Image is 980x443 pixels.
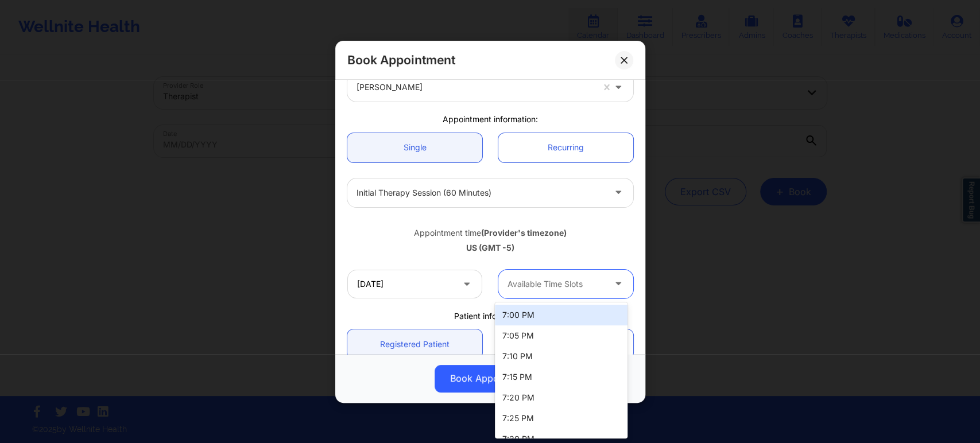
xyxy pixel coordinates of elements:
div: Patient information: [339,310,641,321]
div: Appointment time [347,227,633,238]
div: 7:20 PM [495,387,627,408]
div: US (GMT -5) [347,242,633,254]
a: Single [347,133,482,162]
div: 7:00 PM [495,305,627,325]
div: 7:15 PM [495,367,627,387]
a: Recurring [498,133,633,162]
button: Book Appointment [435,364,546,392]
a: Registered Patient [347,329,482,359]
input: MM/DD/YYYY [347,269,482,298]
h2: Book Appointment [347,52,455,68]
a: Not Registered Patient [498,329,633,359]
div: [PERSON_NAME] [357,73,593,102]
div: Appointment information: [339,114,641,125]
div: 7:25 PM [495,408,627,429]
b: (Provider's timezone) [481,227,567,237]
div: 7:10 PM [495,346,627,367]
div: 7:05 PM [495,325,627,346]
div: Initial Therapy Session (60 minutes) [357,178,605,207]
